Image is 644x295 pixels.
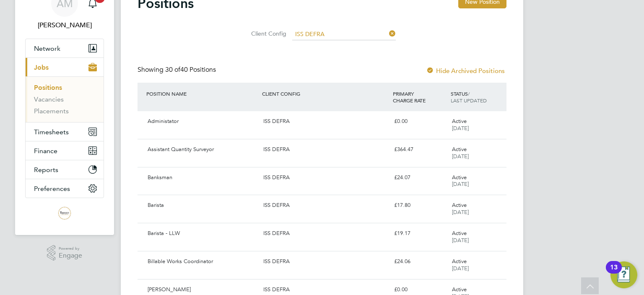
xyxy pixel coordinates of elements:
span: Active [452,201,467,209]
span: LAST UPDATED [451,97,487,104]
input: Search for... [292,29,396,40]
div: ISS DEFRA [260,171,390,185]
span: Finance [34,147,57,155]
span: Andy McMaster [25,20,104,30]
span: Active [452,230,467,237]
span: [DATE] [452,180,469,188]
div: STATUS [449,86,506,108]
span: 40 Positions [165,65,216,74]
span: 30 of [165,65,180,74]
div: POSITION NAME [144,86,260,101]
div: Jobs [26,76,104,122]
span: Active [452,146,467,153]
span: [DATE] [452,237,469,244]
div: Showing [138,65,218,74]
button: Timesheets [26,123,104,141]
button: Network [26,39,104,57]
a: Placements [34,107,69,115]
span: Jobs [34,63,49,71]
span: Active [452,117,467,125]
div: Barista [144,198,260,212]
div: Banksman [144,171,260,185]
img: trevettgroup-logo-retina.png [58,206,71,220]
span: Preferences [34,185,70,193]
div: ISS DEFRA [260,227,390,240]
div: £24.06 [391,255,449,269]
div: Barista - LLW [144,227,260,240]
div: ISS DEFRA [260,115,390,128]
div: ISS DEFRA [260,198,390,212]
button: Finance [26,141,104,160]
a: Powered byEngage [47,245,83,261]
button: Open Resource Center, 13 new notifications [610,261,637,288]
button: Reports [26,160,104,179]
span: [DATE] [452,125,469,132]
div: £364.47 [391,143,449,157]
div: £19.17 [391,227,449,240]
div: Billable Works Coordinator [144,255,260,269]
div: 13 [610,267,618,278]
a: Positions [34,84,62,91]
span: Engage [59,252,82,259]
a: Vacancies [34,95,64,103]
span: Timesheets [34,128,69,136]
button: Jobs [26,58,104,76]
span: Active [452,286,467,293]
button: Preferences [26,179,104,198]
span: Network [34,44,60,52]
div: Assistant Quantity Surveyor [144,143,260,157]
div: ISS DEFRA [260,255,390,269]
label: Client Config [249,30,286,37]
div: ISS DEFRA [260,143,390,157]
span: [DATE] [452,265,469,272]
span: [DATE] [452,209,469,216]
div: CLIENT CONFIG [260,86,390,101]
div: £0.00 [391,115,449,128]
label: Hide Archived Positions [426,67,505,75]
a: Go to home page [25,206,104,220]
div: £17.80 [391,198,449,212]
span: / [468,90,470,97]
span: Powered by [59,245,82,252]
span: Reports [34,166,58,174]
span: Active [452,258,467,265]
div: PRIMARY CHARGE RATE [391,86,449,108]
span: [DATE] [452,153,469,160]
span: Active [452,174,467,181]
div: £24.07 [391,171,449,185]
div: Administator [144,115,260,128]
